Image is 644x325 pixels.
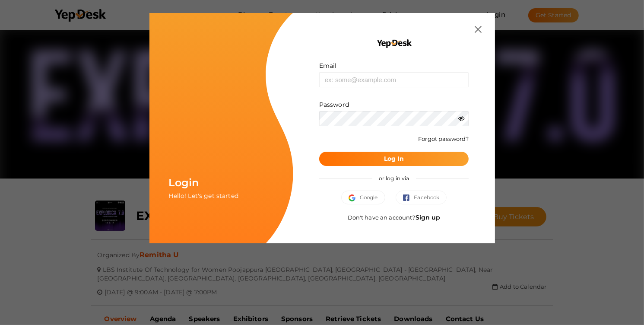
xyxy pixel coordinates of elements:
[319,152,469,166] button: Log In
[349,193,378,202] span: Google
[376,39,412,48] img: YEP_black_cropped.png
[341,191,385,204] button: Google
[475,26,482,33] img: close.svg
[403,193,440,202] span: Facebook
[348,214,441,221] span: Don't have an account?
[396,191,447,204] button: Facebook
[403,194,414,201] img: facebook.svg
[384,155,404,162] b: Log In
[319,72,469,87] input: ex: some@example.com
[319,100,349,109] label: Password
[416,213,441,221] a: Sign up
[349,194,360,201] img: google.svg
[418,135,469,142] a: Forgot password?
[169,176,199,189] span: Login
[372,169,416,188] span: or log in via
[169,192,238,200] span: Hello! Let's get started
[319,61,337,70] label: Email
